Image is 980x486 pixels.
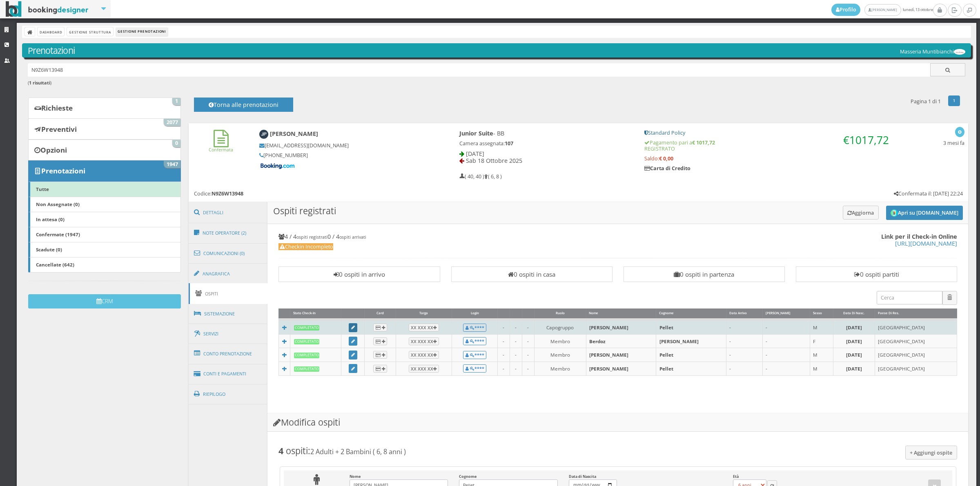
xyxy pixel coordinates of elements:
[900,49,965,55] h5: Masseria Muntibianchi
[875,348,957,362] td: [GEOGRAPHIC_DATA]
[534,348,586,362] td: Membro
[849,133,889,147] span: 1017,72
[189,283,268,304] a: Ospiti
[294,366,320,372] b: Completato
[189,202,268,223] a: Dettagli
[954,49,965,55] img: 56db488bc92111ef969d06d5a9c234c7.png
[466,157,522,164] span: Sab 18 Ottobre 2025
[586,334,656,348] td: Berdoz
[396,308,452,319] div: Targa
[294,325,320,331] b: Completato
[36,186,49,192] b: Tutte
[522,320,534,334] td: -
[459,130,633,137] h4: - BB
[726,362,763,376] td: -
[810,320,833,334] td: M
[656,334,726,348] td: [PERSON_NAME]
[833,308,875,319] div: Data di Nasc.
[28,257,181,273] a: Cancellate (642)
[875,362,957,376] td: [GEOGRAPHIC_DATA]
[189,324,268,344] a: Servizi
[762,362,810,376] td: -
[28,80,966,86] h6: ( )
[172,140,180,147] span: 0
[833,334,875,348] td: [DATE]
[409,337,439,345] button: XX XXX XX
[833,362,875,376] td: [DATE]
[36,231,80,237] b: Confermate (1947)
[498,362,510,376] td: -
[189,384,268,405] a: Riepilogo
[36,201,80,207] b: Non Assegnate (0)
[36,261,74,268] b: Cancellate (642)
[189,243,268,264] a: Comunicazioni (0)
[40,145,67,155] b: Opzioni
[586,320,656,334] td: [PERSON_NAME]
[28,45,966,56] h3: Prenotazioni
[267,202,968,224] h3: Ospiti registrati
[763,308,810,319] div: [PERSON_NAME]
[164,119,180,126] span: 2077
[28,118,181,140] a: Preventivi 2077
[833,320,875,334] td: [DATE]
[498,348,510,362] td: -
[656,308,726,319] div: Cognome
[534,320,586,334] td: Capogruppo
[212,190,243,197] b: N9Z6W13948
[455,271,608,278] h3: 0 ospiti in casa
[41,124,77,134] b: Preventivi
[498,334,510,348] td: -
[510,320,522,334] td: -
[659,155,673,162] strong: € 0,00
[409,324,439,331] button: XX XXX XX
[459,129,493,137] b: Junior Suite
[656,320,726,334] td: Pellet
[28,140,181,161] a: Opzioni 0
[67,27,113,36] a: Gestione Struttura
[891,209,898,217] img: circle_logo_thumb.png
[28,197,181,212] a: Non Assegnate (0)
[894,191,963,197] h5: Confermata il: [DATE] 22:24
[28,242,181,257] a: Scadute (0)
[283,271,436,278] h3: 0 ospiti in arrivo
[339,234,366,240] small: ospiti arrivati
[38,27,64,36] a: Dashboard
[877,291,942,304] input: Cerca
[259,142,432,149] h5: [EMAIL_ADDRESS][DOMAIN_NAME]
[409,351,439,359] button: XX XXX XX
[510,334,522,348] td: -
[290,308,341,319] div: Stato Check-In
[726,334,763,348] td: -
[259,152,432,158] h5: [PHONE_NUMBER]
[28,160,181,182] a: Prenotazioni 1947
[810,308,833,319] div: Sesso
[459,173,502,180] h5: ( 40, 40 ) ( 6, 8 )
[278,445,283,457] b: 4
[278,446,957,456] h3: :
[810,362,833,376] td: M
[726,308,762,319] div: Data Arrivo
[36,216,65,222] b: In attesa (0)
[843,133,889,147] span: €
[466,150,484,158] span: [DATE]
[656,348,726,362] td: Pellet
[28,294,181,308] button: CRM
[800,271,953,278] h3: 0 ospiti partiti
[189,263,268,284] a: Anagrafica
[895,240,957,247] a: [URL][DOMAIN_NAME]
[164,161,180,168] span: 1947
[505,140,513,147] b: 107
[270,130,318,138] b: [PERSON_NAME]
[881,233,957,240] b: Link per il Check-in Online
[833,348,875,362] td: [DATE]
[628,271,781,278] h3: 0 ospiti in partenza
[28,182,181,197] a: Tutte
[41,103,73,113] b: Richieste
[29,80,50,86] b: 1 risultati
[875,308,957,319] div: Paese di Res.
[948,95,960,106] a: 1
[116,27,168,36] li: Gestione Prenotazioni
[905,446,958,459] button: + Aggiungi ospite
[586,308,656,319] div: Nome
[535,308,586,319] div: Ruolo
